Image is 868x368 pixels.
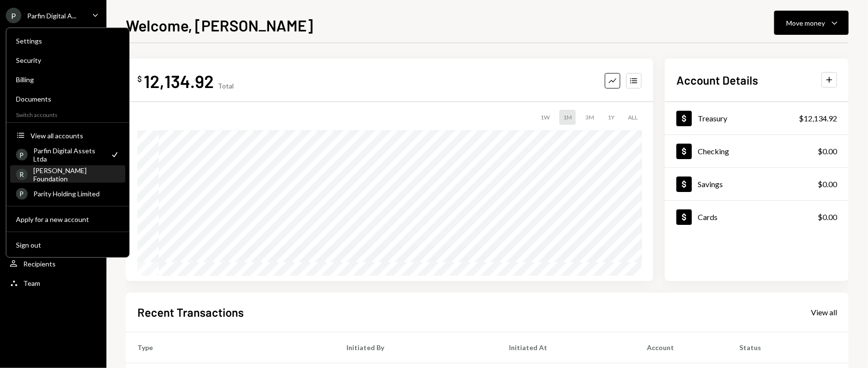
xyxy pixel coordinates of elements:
div: [PERSON_NAME] Foundation [33,166,120,182]
div: Checking [698,147,729,156]
div: View all accounts [30,131,120,139]
div: Savings [698,179,723,189]
th: Type [126,332,335,363]
button: Apply for a new account [10,211,125,228]
div: Team [23,279,40,287]
div: Recipients [23,260,56,268]
div: Apply for a new account [16,215,120,223]
div: Parfin Digital Assets Ltda [33,147,104,163]
div: Parity Holding Limited [33,190,120,198]
a: Settings [10,32,125,49]
a: Cards$0.00 [665,201,849,233]
button: View all accounts [10,127,125,145]
div: Cards [698,212,718,221]
a: Savings$0.00 [665,168,849,200]
div: Move money [786,18,825,28]
div: P [16,149,28,161]
h2: Account Details [676,72,758,88]
h1: Welcome, [PERSON_NAME] [126,15,313,35]
div: Parfin Digital A... [27,12,76,20]
div: P [16,188,28,199]
a: Team [6,274,101,292]
div: Sign out [16,240,120,249]
th: Account [635,332,728,363]
div: $0.00 [818,146,837,157]
div: 1W [537,110,554,125]
h2: Recent Transactions [137,304,244,320]
a: Documents [10,90,125,107]
div: 1M [559,110,576,125]
div: Documents [16,95,120,103]
th: Status [728,332,849,363]
div: Treasury [698,114,727,123]
a: R[PERSON_NAME] Foundation [10,165,125,183]
div: $0.00 [818,178,837,190]
div: Security [16,56,120,64]
div: Total [218,82,234,90]
a: Checking$0.00 [665,135,849,167]
div: $12,134.92 [799,113,837,124]
div: 1Y [604,110,618,125]
a: Treasury$12,134.92 [665,102,849,134]
div: Billing [16,75,120,84]
div: Switch accounts [6,109,129,118]
th: Initiated By [335,332,497,363]
div: View all [811,308,837,317]
a: Billing [10,71,125,88]
div: $0.00 [818,211,837,223]
a: View all [811,307,837,317]
div: 12,134.92 [144,70,214,92]
a: PParity Holding Limited [10,185,125,202]
div: Settings [16,37,120,45]
button: Move money [774,11,849,35]
button: Sign out [10,236,125,254]
a: Recipients [6,255,101,272]
div: R [16,168,28,180]
div: $ [137,74,142,84]
div: ALL [624,110,642,125]
div: P [6,8,21,23]
a: Security [10,51,125,69]
th: Initiated At [497,332,635,363]
div: 3M [582,110,598,125]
